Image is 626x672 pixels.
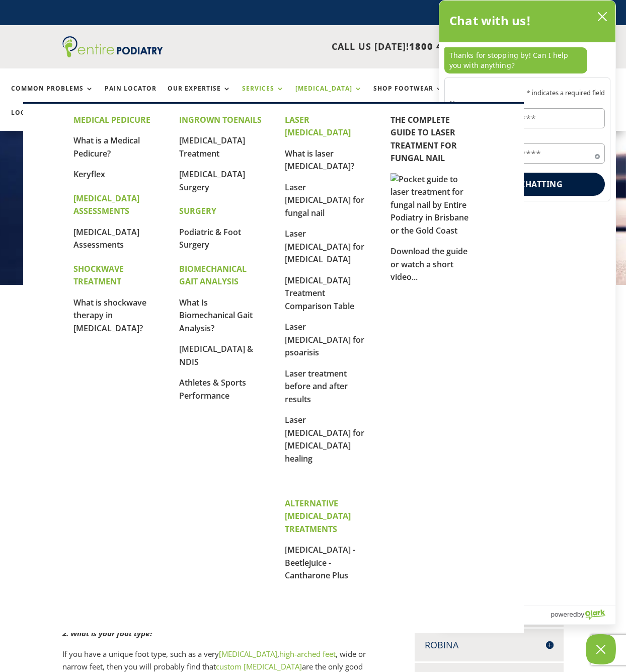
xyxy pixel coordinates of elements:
a: Laser [MEDICAL_DATA] for psoarisis [285,321,364,358]
span: 1800 4 ENTIRE [409,40,481,52]
a: Shop Footwear [373,85,443,107]
span: by [577,608,584,621]
a: [MEDICAL_DATA] & NDIS [179,343,253,367]
a: What is shockwave therapy in [MEDICAL_DATA]? [73,297,146,334]
a: Keryflex [73,169,105,180]
a: Our Expertise [168,85,231,107]
a: [MEDICAL_DATA] Treatment [179,135,245,159]
a: Athletes & Sports Performance [179,377,246,401]
a: [MEDICAL_DATA] Assessments [73,227,139,251]
a: high-arched feet [279,649,336,659]
strong: MEDICAL PEDICURE [73,114,150,125]
button: close chatbox [594,9,610,24]
a: custom [MEDICAL_DATA] [216,661,302,671]
h2: Chat with us! [449,11,531,31]
a: Entire Podiatry [62,49,163,59]
em: 2. What is your foot type? [62,628,153,638]
a: Laser treatment before and after results [285,368,348,405]
img: logo (1) [62,36,163,57]
span: Required field [595,152,600,157]
a: [MEDICAL_DATA] [219,649,277,659]
h4: Robina [425,639,553,651]
a: Powered by Olark [551,606,615,624]
a: Download the guide or watch a short video... [390,246,467,282]
a: Laser [MEDICAL_DATA] for [MEDICAL_DATA] healing [285,414,364,464]
a: What Is Biomechanical Gait Analysis? [179,297,253,334]
input: Email [450,143,605,164]
a: Locations [11,109,61,131]
a: Laser [MEDICAL_DATA] for [MEDICAL_DATA] [285,228,364,265]
label: Email* [450,135,605,141]
a: Laser [MEDICAL_DATA] for fungal nail [285,182,364,218]
a: Services [242,85,284,107]
a: What is a Medical Pedicure? [73,135,140,159]
p: Thanks for stopping by! Can I help you with anything? [444,47,587,73]
a: Common Problems [11,85,94,107]
p: * indicates a required field [450,90,605,96]
a: [MEDICAL_DATA] - Beetlejuice - Cantharone Plus [285,544,355,581]
button: Close Chatbox [586,634,616,664]
label: Name [450,100,605,107]
strong: [MEDICAL_DATA] ASSESSMENTS [73,193,139,217]
a: [MEDICAL_DATA] Surgery [179,169,245,193]
input: Name [450,108,605,128]
img: Pocket guide to laser treatment for fungal nail by Entire Podiatry in Brisbane or the Gold Coast [390,173,474,238]
a: [MEDICAL_DATA] [295,85,362,107]
strong: LASER [MEDICAL_DATA] [285,114,351,138]
strong: SURGERY [179,205,216,216]
a: THE COMPLETE GUIDE TO LASER TREATMENT FOR FUNGAL NAIL [390,114,457,164]
span: powered [551,608,577,621]
a: [MEDICAL_DATA] Treatment Comparison Table [285,275,354,312]
strong: SHOCKWAVE TREATMENT [73,263,124,287]
a: Podiatric & Foot Surgery [179,227,241,251]
p: CALL US [DATE]! [175,40,481,53]
a: What is laser [MEDICAL_DATA]? [285,148,354,172]
div: chat [439,42,615,78]
a: Pain Locator [105,85,156,107]
strong: INGROWN TOENAILS [179,114,262,125]
strong: BIOMECHANICAL GAIT ANALYSIS [179,263,247,287]
button: Start chatting [450,173,605,196]
strong: ALTERNATIVE [MEDICAL_DATA] TREATMENTS [285,498,351,535]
